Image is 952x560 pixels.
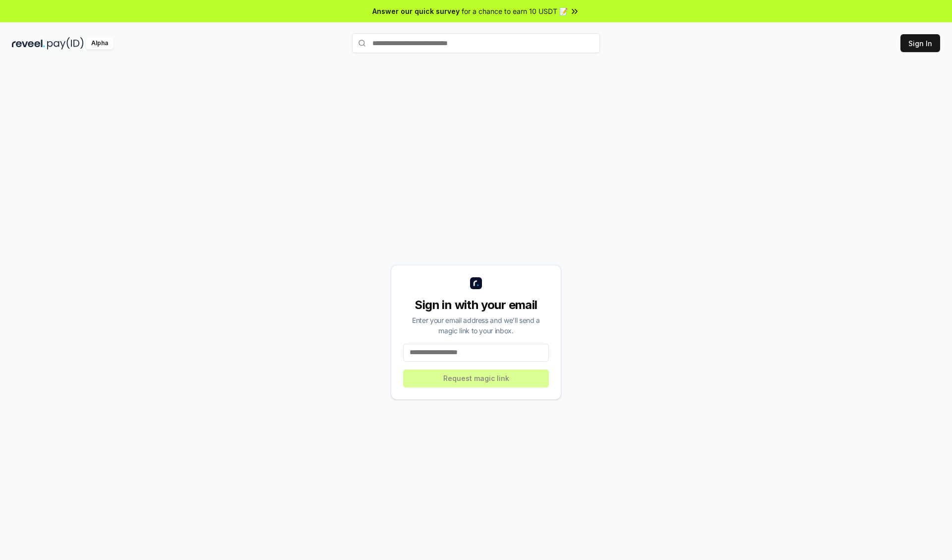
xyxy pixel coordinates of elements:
div: Sign in with your email [403,297,549,313]
span: for a chance to earn 10 USDT 📝 [462,6,568,16]
button: Sign In [900,34,940,52]
img: pay_id [47,37,84,50]
div: Enter your email address and we’ll send a magic link to your inbox. [403,315,549,336]
img: reveel_dark [12,37,45,50]
span: Answer our quick survey [372,6,460,16]
div: Alpha [86,37,114,50]
img: logo_small [470,277,482,289]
